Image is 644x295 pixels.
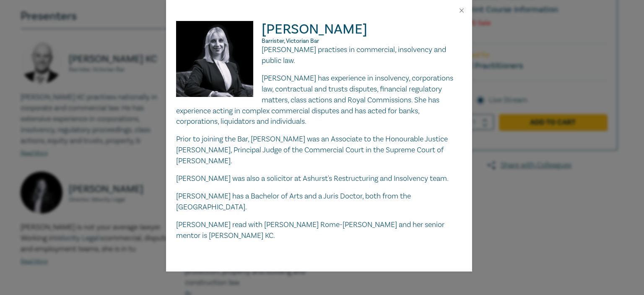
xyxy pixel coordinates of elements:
span: Barrister, Victorian Bar [262,37,319,45]
p: [PERSON_NAME] practises in commercial, insolvency and public law. [176,44,462,66]
h2: [PERSON_NAME] [176,21,462,44]
p: [PERSON_NAME] has a Bachelor of Arts and a Juris Doctor, both from the [GEOGRAPHIC_DATA]. [176,191,462,213]
button: Close [458,7,465,14]
p: Prior to joining the Bar, [PERSON_NAME] was an Associate to the Honourable Justice [PERSON_NAME],... [176,134,462,167]
p: [PERSON_NAME] has experience in insolvency, corporations law, contractual and trusts disputes, fi... [176,73,462,128]
p: [PERSON_NAME] read with [PERSON_NAME] Rome-[PERSON_NAME] and her senior mentor is [PERSON_NAME] KC. [176,219,462,241]
p: [PERSON_NAME] was also a solicitor at Ashurst's Restructuring and Insolvency team. [176,173,462,184]
img: Panagiota Pisani [176,21,262,105]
